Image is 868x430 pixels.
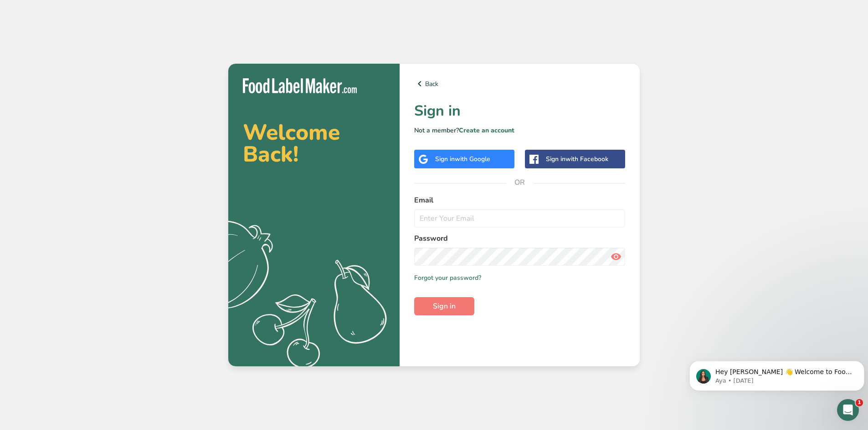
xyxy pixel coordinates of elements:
[414,78,625,89] a: Back
[414,126,625,135] p: Not a member?
[459,126,514,135] a: Create an account
[856,399,863,406] span: 1
[686,342,868,405] iframe: Intercom notifications message
[243,121,385,165] h2: Welcome Back!
[565,155,608,163] span: with Facebook
[414,100,625,122] h1: Sign in
[455,155,490,163] span: with Google
[433,301,456,312] span: Sign in
[506,169,534,196] span: OR
[435,154,490,164] div: Sign in
[414,233,625,244] label: Password
[414,273,481,283] a: Forgot your password?
[546,154,608,164] div: Sign in
[414,297,474,315] button: Sign in
[243,78,357,93] img: Food Label Maker
[414,209,625,228] input: Enter Your Email
[414,195,625,206] label: Email
[837,399,859,421] iframe: Intercom live chat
